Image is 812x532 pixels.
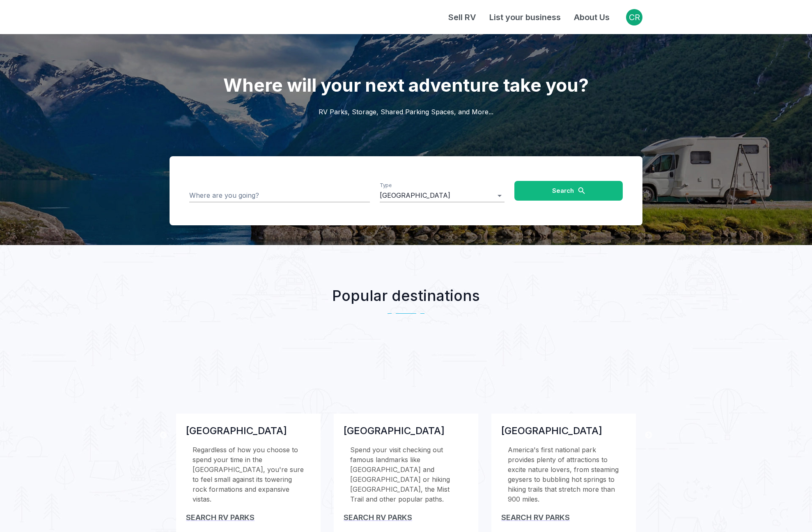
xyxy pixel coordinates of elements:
h2: RV Parks, Storage, Shared Parking Spaces, and More... [170,97,642,156]
div: [GEOGRAPHIC_DATA] [380,189,505,202]
p: Spend your visit checking out famous landmarks like [GEOGRAPHIC_DATA] and [GEOGRAPHIC_DATA] or hi... [344,438,468,511]
h3: [GEOGRAPHIC_DATA] [344,423,468,438]
h1: Where will your next adventure take you? [170,34,642,97]
div: CR [626,9,642,25]
a: Search RV Parks [344,513,412,522]
a: Sell RV [442,11,483,23]
h2: Popular destinations [170,285,642,307]
button: Search [514,181,623,201]
img: Yosemite National Park [334,327,478,414]
h3: [GEOGRAPHIC_DATA] [501,423,626,438]
button: Previous [159,431,167,439]
p: Regardless of how you choose to spend your time in the [GEOGRAPHIC_DATA], you're sure to feel sma... [186,438,311,511]
a: About Us [567,11,616,23]
h3: [GEOGRAPHIC_DATA] [186,423,311,438]
a: List your business [483,11,567,23]
img: Grand Canyon National Park [176,327,321,414]
a: Search RV Parks [501,513,570,522]
button: Open settings [626,9,642,25]
button: Next [645,431,653,439]
img: Yellowstone National Park [491,327,636,414]
p: America's first national park provides plenty of attractions to excite nature lovers, from steami... [501,438,626,511]
label: Type [380,182,392,189]
a: Search RV Parks [186,513,255,522]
